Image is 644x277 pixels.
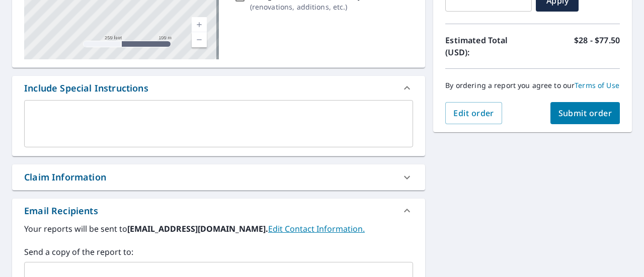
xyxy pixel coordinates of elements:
[12,164,425,190] div: Claim Information
[24,170,106,184] div: Claim Information
[192,17,207,32] a: Current Level 17, Zoom In
[453,108,494,119] span: Edit order
[24,81,148,95] div: Include Special Instructions
[127,223,268,234] b: [EMAIL_ADDRESS][DOMAIN_NAME].
[445,81,620,90] p: By ordering a report you agree to our
[24,223,413,235] label: Your reports will be sent to
[445,102,502,124] button: Edit order
[12,199,425,223] div: Email Recipients
[192,32,207,47] a: Current Level 17, Zoom Out
[268,223,365,234] a: EditContactInfo
[575,80,619,90] a: Terms of Use
[12,76,425,100] div: Include Special Instructions
[558,108,612,119] span: Submit order
[550,102,620,124] button: Submit order
[24,204,98,218] div: Email Recipients
[574,34,620,58] p: $28 - $77.50
[250,2,376,12] p: ( renovations, additions, etc. )
[24,246,413,258] label: Send a copy of the report to:
[445,34,532,58] p: Estimated Total (USD):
